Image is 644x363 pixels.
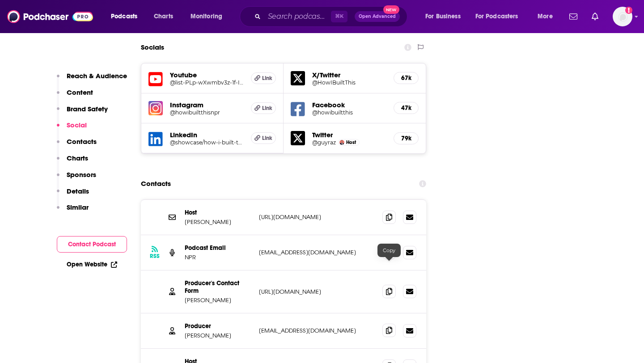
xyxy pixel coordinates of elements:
[251,102,276,114] a: Link
[67,187,89,195] p: Details
[401,135,411,142] h5: 79k
[470,9,531,24] button: open menu
[185,253,252,261] p: NPR
[141,39,164,56] h2: Socials
[262,135,272,142] span: Link
[613,7,632,26] button: Show profile menu
[7,8,93,25] img: Podchaser - Follow, Share and Rate Podcasts
[259,288,375,295] p: [URL][DOMAIN_NAME]
[67,137,97,146] p: Contacts
[57,72,127,88] button: Reach & Audience
[170,139,244,146] a: @showcase/how-i-built-this/
[67,154,88,162] p: Charts
[185,279,252,295] p: Producer's Contact Form
[262,105,272,112] span: Link
[185,332,252,339] p: [PERSON_NAME]
[57,170,96,187] button: Sponsors
[57,154,88,170] button: Charts
[57,203,89,219] button: Similar
[111,10,137,23] span: Podcasts
[401,104,411,112] h5: 47k
[312,71,386,79] h5: X/Twitter
[170,131,244,139] h5: LinkedIn
[170,109,244,116] a: @howibuiltthisnpr
[312,109,386,116] a: @howibuiltthis
[401,74,411,82] h5: 67k
[191,10,222,23] span: Monitoring
[57,88,93,105] button: Content
[425,10,461,23] span: For Business
[625,7,632,14] svg: Add a profile image
[170,79,244,86] a: @list-PLp-wXwmbv3z-1f-IDSSMABEEms7zLHPN
[383,5,399,14] span: New
[185,322,252,330] p: Producer
[57,121,87,137] button: Social
[67,170,96,179] p: Sponsors
[259,249,375,256] p: [EMAIL_ADDRESS][DOMAIN_NAME]
[67,121,87,129] p: Social
[419,9,472,24] button: open menu
[566,9,581,24] a: Show notifications dropdown
[185,209,252,216] p: Host
[331,11,347,22] span: ⌘ K
[259,327,375,334] p: [EMAIL_ADDRESS][DOMAIN_NAME]
[377,244,401,257] div: Copy
[185,218,252,226] p: [PERSON_NAME]
[346,139,356,145] span: Host
[312,101,386,109] h5: Facebook
[57,236,127,253] button: Contact Podcast
[67,105,108,113] p: Brand Safety
[259,213,375,221] p: [URL][DOMAIN_NAME]
[312,79,386,86] a: @HowIBuiltThis
[57,105,108,121] button: Brand Safety
[251,72,276,84] a: Link
[262,75,272,82] span: Link
[67,72,127,80] p: Reach & Audience
[613,7,632,26] span: Logged in as james.parsons
[57,137,97,154] button: Contacts
[148,9,178,24] a: Charts
[312,131,386,139] h5: Twitter
[170,101,244,109] h5: Instagram
[185,244,252,252] p: Podcast Email
[531,9,564,24] button: open menu
[312,139,336,146] a: @guyraz
[150,253,160,260] h3: RSS
[248,6,416,27] div: Search podcasts, credits, & more...
[141,175,171,192] h2: Contacts
[67,261,117,268] a: Open Website
[355,11,400,22] button: Open AdvancedNew
[154,10,173,23] span: Charts
[339,140,344,145] img: Guy Raz
[105,9,149,24] button: open menu
[184,9,234,24] button: open menu
[538,10,553,23] span: More
[475,10,518,23] span: For Podcasters
[170,71,244,79] h5: Youtube
[185,296,252,304] p: [PERSON_NAME]
[148,101,163,115] img: iconImage
[57,187,89,203] button: Details
[613,7,632,26] img: User Profile
[588,9,602,24] a: Show notifications dropdown
[359,14,396,19] span: Open Advanced
[67,203,89,211] p: Similar
[67,88,93,97] p: Content
[264,9,331,24] input: Search podcasts, credits, & more...
[251,132,276,144] a: Link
